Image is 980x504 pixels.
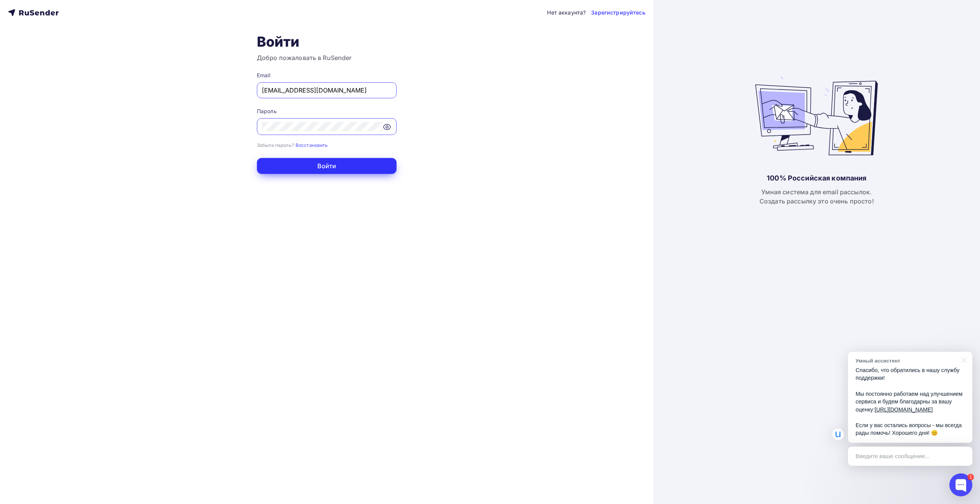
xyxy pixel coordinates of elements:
p: Спасибо, что обратились в нашу службу поддержки! Мы постоянно работаем над улучшением сервиса и б... [856,366,965,437]
h1: Войти [257,33,397,50]
div: Введите ваше сообщение... [848,447,972,466]
div: 1 [967,474,974,480]
div: 100% Российская компания [767,174,866,183]
div: Нет аккаунта? [547,9,586,16]
a: Зарегистрируйтесь [591,9,645,16]
small: Восстановить [296,142,328,148]
a: Восстановить [296,141,328,148]
button: Войти [257,158,397,174]
div: Умный ассистент [856,357,957,364]
div: Email [257,72,397,79]
h3: Добро пожаловать в RuSender [257,53,397,62]
small: Забыли пароль? [257,142,294,148]
input: Укажите свой email [262,86,392,95]
a: [URL][DOMAIN_NAME] [875,406,933,413]
div: Умная система для email рассылок. Создать рассылку это очень просто! [759,187,874,206]
img: Умный ассистент [832,429,844,440]
div: Пароль [257,107,397,115]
